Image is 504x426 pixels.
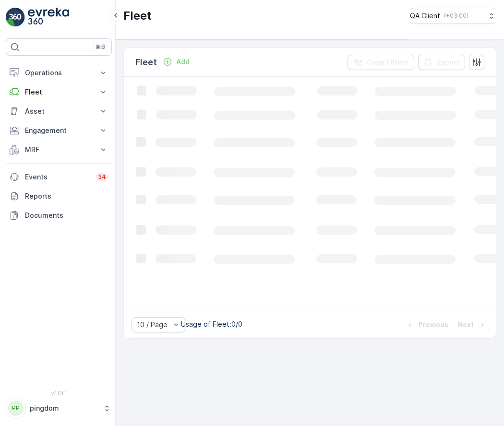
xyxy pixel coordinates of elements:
[419,320,448,330] p: Previous
[6,8,25,27] img: logo
[418,55,465,70] button: Export
[444,12,468,20] p: ( +03:00 )
[96,43,105,51] p: ⌘B
[410,8,496,24] button: QA Client(+03:00)
[25,211,108,220] p: Documents
[410,11,440,21] p: QA Client
[348,55,414,70] button: Clear Filters
[6,167,112,187] a: Events34
[159,56,193,68] button: Add
[25,145,93,154] p: MRF
[135,56,157,69] p: Fleet
[404,319,449,331] button: Previous
[176,57,190,67] p: Add
[123,8,152,24] p: Fleet
[458,320,474,330] p: Next
[6,140,112,159] button: MRF
[181,319,242,329] p: Usage of Fleet : 0/0
[6,121,112,140] button: Engagement
[8,401,24,416] div: PP
[25,126,93,135] p: Engagement
[25,68,93,78] p: Operations
[6,102,112,121] button: Asset
[25,106,93,116] p: Asset
[98,173,106,181] p: 34
[6,187,112,206] a: Reports
[457,319,488,331] button: Next
[6,206,112,225] a: Documents
[25,87,93,97] p: Fleet
[6,83,112,102] button: Fleet
[28,8,69,27] img: logo_light-DOdMpM7g.png
[367,58,408,67] p: Clear Filters
[25,172,90,182] p: Events
[6,63,112,83] button: Operations
[6,390,112,396] span: v 1.51.1
[25,191,108,201] p: Reports
[30,403,98,413] p: pingdom
[6,398,112,418] button: PPpingdom
[437,58,459,67] p: Export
